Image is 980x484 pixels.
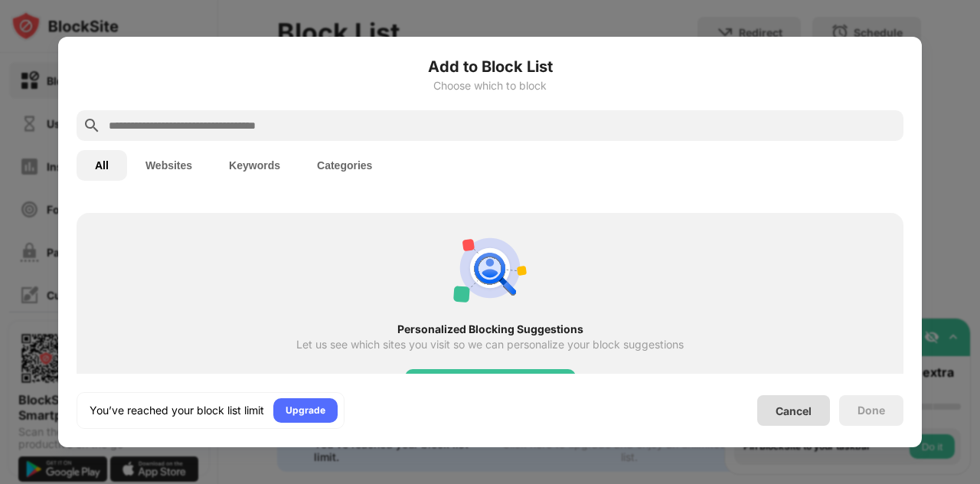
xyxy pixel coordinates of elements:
[286,403,325,418] div: Upgrade
[77,80,903,92] div: Choose which to block
[77,55,903,78] h6: Add to Block List
[299,150,390,181] button: Categories
[296,338,684,351] div: Let us see which sites you visit so we can personalize your block suggestions
[776,404,812,417] div: Cancel
[104,323,876,335] div: Personalized Blocking Suggestions
[453,231,527,305] img: personal-suggestions.svg
[857,404,885,417] div: Done
[127,150,211,181] button: Websites
[211,150,299,181] button: Keywords
[77,150,127,181] button: All
[90,403,264,418] div: You’ve reached your block list limit
[83,116,101,135] img: search.svg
